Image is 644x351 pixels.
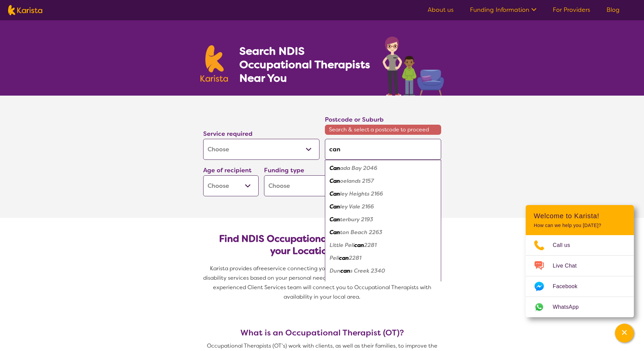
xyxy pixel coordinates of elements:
[383,36,444,96] img: occupational-therapy
[209,233,436,257] h2: Find NDIS Occupational Therapists based on your Location & Needs
[350,267,385,274] em: s Creek 2340
[328,226,438,239] div: Canton Beach 2263
[553,6,590,14] a: For Providers
[264,166,304,174] label: Funding type
[354,242,364,249] em: can
[328,252,438,265] div: Pelican 2281
[330,242,354,249] em: Little Peli
[203,166,252,174] label: Age of recipient
[325,116,384,124] label: Postcode or Suburb
[526,205,634,317] div: Channel Menu
[553,261,585,271] span: Live Chat
[553,302,587,312] span: WhatsApp
[328,175,438,187] div: Canoelands 2157
[606,6,620,14] a: Blog
[553,240,578,250] span: Call us
[330,177,340,184] em: Can
[325,139,441,160] input: Type
[330,216,340,223] em: Can
[200,45,228,82] img: Karista logo
[553,281,586,292] span: Facebook
[8,5,42,15] img: Karista logo
[534,223,626,228] p: How can we help you [DATE]?
[328,239,438,252] div: Little Pelican 2281
[203,130,253,138] label: Service required
[330,190,340,197] em: Can
[428,6,454,14] a: About us
[340,267,350,274] em: can
[340,280,368,287] em: berra 2601
[330,280,340,287] em: Can
[340,190,383,197] em: ley Heights 2166
[203,265,443,300] span: service connecting you with Occupational Therapists and other disability services based on your p...
[328,265,438,277] div: Duncans Creek 2340
[364,242,377,249] em: 2281
[210,265,257,272] span: Karista provides a
[200,328,444,337] h3: What is an Occupational Therapist (OT)?
[330,165,340,172] em: Can
[615,324,634,343] button: Channel Menu
[325,125,441,135] span: Search & select a postcode to proceed
[339,254,349,261] em: can
[330,203,340,210] em: Can
[328,200,438,213] div: Canley Vale 2166
[340,229,382,236] em: ton Beach 2263
[340,165,377,172] em: ada Bay 2046
[534,212,626,220] h2: Welcome to Karista!
[330,254,339,261] em: Peli
[526,297,634,317] a: Web link opens in a new tab.
[470,6,536,14] a: Funding Information
[239,44,371,85] h1: Search NDIS Occupational Therapists Near You
[349,254,361,261] em: 2281
[257,265,267,272] span: free
[328,162,438,175] div: Canada Bay 2046
[330,267,340,274] em: Dun
[526,235,634,317] ul: Choose channel
[340,203,374,210] em: ley Vale 2166
[340,177,374,184] em: oelands 2157
[328,213,438,226] div: Canterbury 2193
[328,187,438,200] div: Canley Heights 2166
[340,216,373,223] em: terbury 2193
[328,277,438,290] div: Canberra 2601
[330,229,340,236] em: Can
